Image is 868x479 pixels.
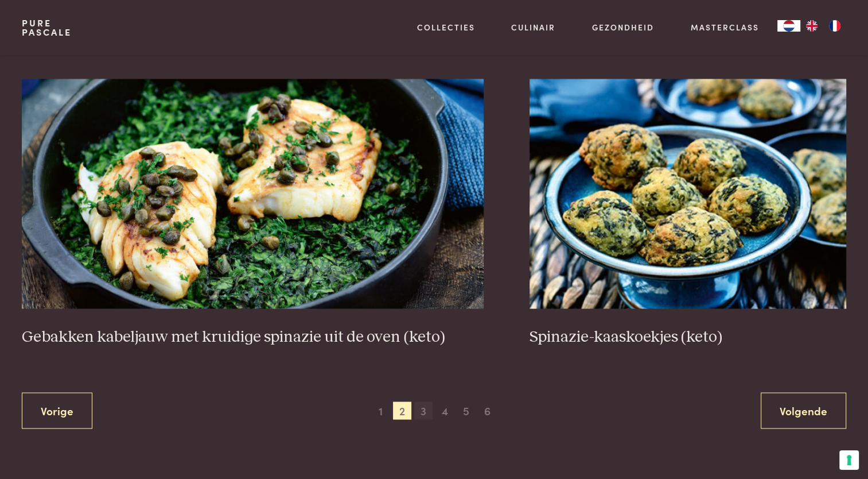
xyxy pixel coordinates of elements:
[530,327,846,347] h3: Spinazie-kaaskoekjes (keto)
[22,79,484,346] a: Gebakken kabeljauw met kruidige spinazie uit de oven (keto) Gebakken kabeljauw met kruidige spina...
[823,20,846,32] a: FR
[22,18,72,37] a: PurePascale
[777,20,800,32] a: NL
[530,79,846,308] img: Spinazie-kaaskoekjes (keto)
[22,392,92,428] a: Vorige
[511,21,555,33] a: Culinair
[777,20,800,32] div: Language
[435,401,454,420] span: 4
[478,401,497,420] span: 6
[372,401,390,420] span: 1
[800,20,823,32] a: EN
[530,79,846,346] a: Spinazie-kaaskoekjes (keto) Spinazie-kaaskoekjes (keto)
[417,21,475,33] a: Collecties
[393,401,411,420] span: 2
[22,79,484,308] img: Gebakken kabeljauw met kruidige spinazie uit de oven (keto)
[839,450,859,470] button: Uw voorkeuren voor toestemming voor trackingtechnologieën
[457,401,475,420] span: 5
[22,327,484,347] h3: Gebakken kabeljauw met kruidige spinazie uit de oven (keto)
[777,20,846,32] aside: Language selected: Nederlands
[761,392,846,428] a: Volgende
[414,401,433,420] span: 3
[691,21,759,33] a: Masterclass
[800,20,846,32] ul: Language list
[592,21,654,33] a: Gezondheid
